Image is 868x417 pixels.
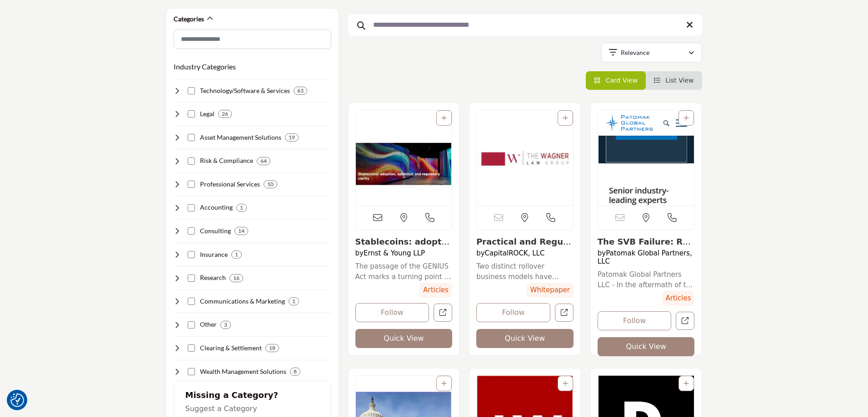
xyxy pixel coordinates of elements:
span: Articles [662,291,695,306]
div: 1 Results For Communications & Marketing [289,297,299,305]
input: Select Risk & Compliance checkbox [188,157,195,165]
div: 26 Results For Legal [218,110,232,118]
img: Revisit consent button [10,393,24,407]
div: 19 Results For Asset Management Solutions [285,133,299,142]
h4: Clearing & Settlement: Facilitating the efficient processing, clearing, and settlement of securit... [200,343,262,353]
h4: Risk & Compliance: Helping securities industry firms manage risk, ensure compliance, and prevent ... [200,156,253,165]
a: Open Resources [555,304,574,322]
div: 18 Results For Clearing & Settlement [265,344,279,352]
b: 1 [240,205,243,211]
input: Select Wealth Management Solutions checkbox [188,368,195,375]
h4: Communications & Marketing: Delivering marketing, public relations, and investor relations servic... [200,297,285,306]
h4: Asset Management Solutions: Offering investment strategies, portfolio management, and performance... [200,133,281,142]
a: Patomak Global Partners, LLC [598,249,692,265]
span: Card View [605,77,637,84]
b: 3 [224,322,227,328]
a: View details about capitalrock-llc [476,237,571,256]
a: Add To List For Resource [563,114,568,122]
div: 1 Results For Accounting [236,204,247,212]
button: Follow [355,303,429,322]
a: Open Resources [434,304,452,322]
button: Consent Preferences [10,393,24,407]
h2: Missing a Category? [185,390,319,403]
b: 19 [289,134,295,141]
input: Select Legal checkbox [188,110,195,118]
p: Relevance [621,48,649,57]
a: Add To List For Resource [683,380,689,387]
button: Quick View [598,337,695,356]
img: Practical and Regulatory Risks Associated with Rollover "Education" listing image [477,110,573,206]
h3: The SVB Failure: Regulatory Response and Risk Management Considerations [598,237,695,247]
a: View details about patomak-global-partners-llc [598,110,694,206]
a: View List [654,77,694,84]
a: View details about capitalrock-llc [477,110,573,206]
input: Select Clearing & Settlement checkbox [188,344,195,352]
b: 14 [238,228,244,234]
b: 8 [294,368,297,375]
a: Open Resources [676,312,694,330]
div: 64 Results For Risk & Compliance [257,157,270,165]
h2: Categories [174,15,204,24]
input: Select Other checkbox [188,321,195,329]
h4: Consulting: Providing strategic, operational, and technical consulting services to securities ind... [200,226,231,235]
a: CapitalROCK, LLC [485,249,545,257]
i: Open Contact Info [546,213,555,222]
a: Add To List For Resource [441,380,447,387]
a: View Card [594,77,638,84]
i: Open Contact Info [668,213,677,222]
a: View details about patomak-global-partners-llc [598,237,691,256]
img: The SVB Failure: Regulatory Response and Risk Management Considerations listing image [598,110,694,206]
b: 64 [260,158,267,164]
h4: Other: Encompassing various other services and organizations supporting the securities industry e... [200,320,217,329]
input: Select Insurance checkbox [188,251,195,258]
img: Stablecoins: adoption, optimism and regulatory clarity listing image [356,110,452,206]
a: Add To List For Resource [683,114,689,122]
h4: by [476,249,574,257]
input: Select Communications & Marketing checkbox [188,298,195,305]
span: List View [665,77,693,84]
a: View details about ernst-young-llp [356,110,452,206]
h4: Research: Conducting market, financial, economic, and industry research for securities industry p... [200,273,226,282]
input: Select Research checkbox [188,275,195,282]
div: 8 Results For Wealth Management Solutions [290,368,300,376]
h4: Professional Services: Delivering staffing, training, and outsourcing services to support securit... [200,180,260,189]
div: 10 Results For Professional Services [264,180,277,188]
h4: by [598,249,695,265]
input: Select Accounting checkbox [188,204,195,211]
b: 63 [297,88,304,94]
a: Add To List For Resource [563,380,568,387]
input: Select Technology/Software & Services checkbox [188,87,195,94]
a: View details about ernst-young-llp [355,237,450,256]
b: 1 [235,251,238,258]
button: Quick View [476,329,574,348]
i: Open Contact Info [425,213,434,222]
h3: Practical and Regulatory Risks Associated with Rollover "Education" [476,237,574,247]
a: Patomak Global Partners LLC - In the aftermath of the SVB collapse, banking regulators will likel... [598,270,695,290]
button: Quick View [355,329,453,348]
div: 14 Results For Consulting [234,227,248,235]
input: Search Category [174,29,331,49]
span: Suggest a Category [185,404,257,413]
button: Industry Categories [174,61,236,72]
a: Two distinct rollover business models have emerged in response to the new rollover restrictions u... [476,261,574,282]
h3: Stablecoins: adoption, optimism and regulatory clarity [355,237,453,247]
h4: Insurance: Offering insurance solutions to protect securities industry firms from various risks. [200,250,228,259]
b: 18 [269,345,275,351]
h4: by [355,249,453,257]
input: Search Keyword [348,14,702,36]
span: Whitepaper [527,283,574,298]
input: Select Asset Management Solutions checkbox [188,134,195,141]
button: Follow [598,311,672,330]
h4: Legal: Providing legal advice, compliance support, and litigation services to securities industry... [200,109,215,118]
li: List View [646,71,702,90]
li: Card View [586,71,646,90]
h4: Accounting: Providing financial reporting, auditing, tax, and advisory services to securities ind... [200,203,233,212]
h4: Technology/Software & Services: Developing and implementing technology solutions to support secur... [200,86,290,95]
b: 26 [222,111,228,117]
div: 1 Results For Insurance [231,250,242,259]
a: Ernst & Young LLP [364,249,425,257]
a: Add To List For Resource [441,114,447,122]
button: Follow [476,303,550,322]
b: 1 [292,298,295,304]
